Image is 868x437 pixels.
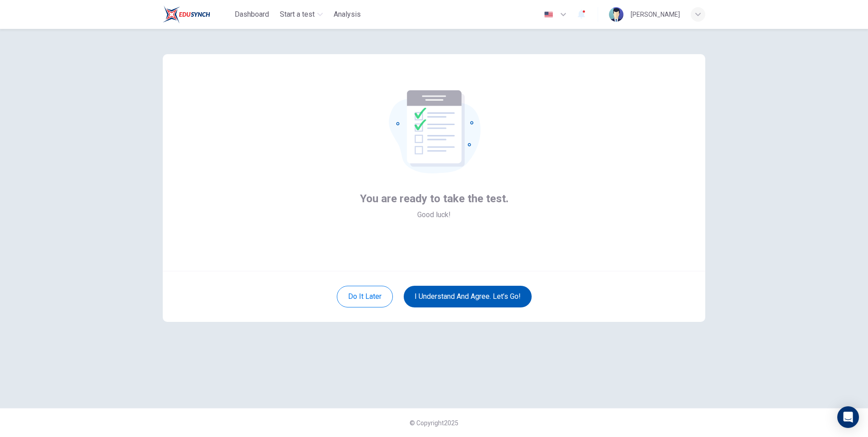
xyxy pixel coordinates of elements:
button: Do it later [337,286,393,307]
button: Start a test [276,6,326,23]
img: EduSynch logo [163,5,210,23]
button: Analysis [330,6,364,23]
span: © Copyright 2025 [410,419,458,427]
img: en [543,11,554,18]
button: Dashboard [231,6,273,23]
span: Start a test [280,9,315,20]
span: Analysis [334,9,361,20]
span: You are ready to take the test. [360,191,509,206]
img: Profile picture [609,7,623,22]
button: I understand and agree. Let’s go! [404,286,532,307]
span: Good luck! [417,209,451,220]
span: Dashboard [235,9,269,20]
a: EduSynch logo [163,5,231,23]
div: [PERSON_NAME] [631,9,680,20]
div: Open Intercom Messenger [837,406,859,428]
